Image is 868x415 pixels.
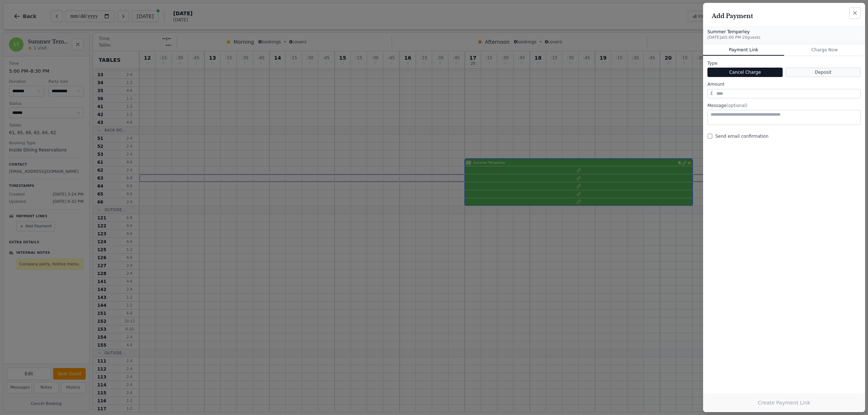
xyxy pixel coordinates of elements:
[707,103,861,108] label: Message
[707,81,861,87] label: Amount
[707,134,712,139] input: Send email confirmation
[707,68,783,77] button: Cancel Charge
[710,90,713,96] span: £
[703,44,784,56] button: Payment Link
[712,12,856,20] h2: Add Payment
[715,133,769,139] span: Send email confirmation
[784,44,865,56] button: Charge Now
[707,35,761,41] p: [DATE] at 5:00 PM · 20 guests
[786,68,861,77] button: Deposit
[707,60,861,66] label: Type
[703,393,865,412] button: Create Payment Link
[707,29,761,35] p: Summer Temperley
[727,103,748,108] span: (optional)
